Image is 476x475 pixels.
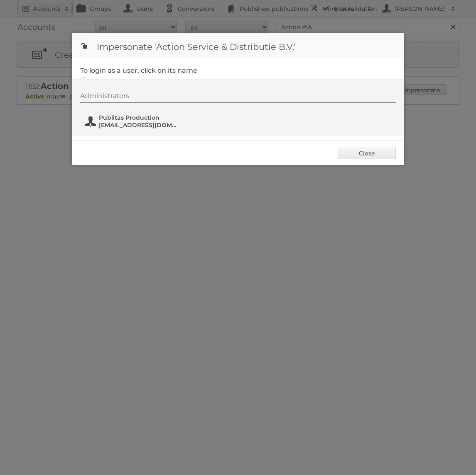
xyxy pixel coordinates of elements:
[338,147,396,159] a: Close
[72,33,404,58] h1: Impersonate 'Action Service & Distributie B.V.'
[99,121,179,129] span: [EMAIL_ADDRESS][DOMAIN_NAME]
[80,66,197,74] legend: To login as a user, click on its name
[84,113,182,130] button: Publitas Production [EMAIL_ADDRESS][DOMAIN_NAME]
[99,114,179,121] span: Publitas Production
[80,92,396,103] div: Administrators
